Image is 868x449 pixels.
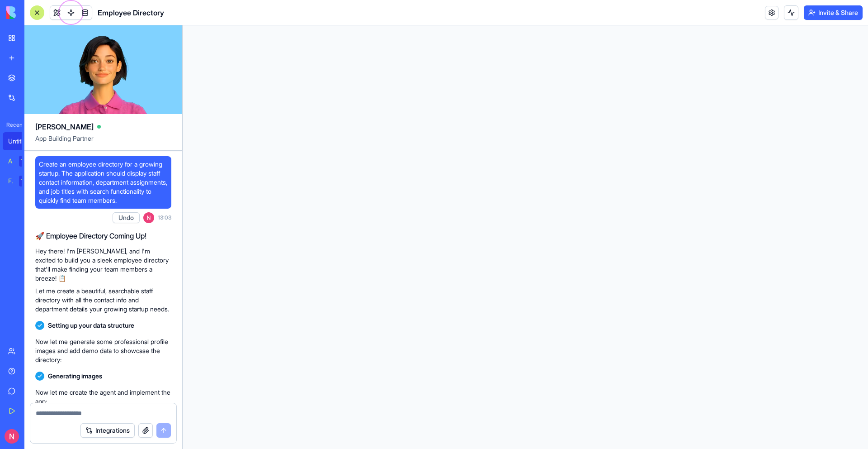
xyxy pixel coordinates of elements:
[35,287,171,314] p: Let me create a beautiful, searchable staff directory with all the contact info and department de...
[39,160,168,205] span: Create an employee directory for a growing startup. The application should display staff contact ...
[5,429,19,444] img: ACg8ocLcociyy9znLq--h6yEi2cYg3E6pP5UTMLYLOfNa3QwLQ1bTA=s96-c
[35,337,171,364] p: Now let me generate some professional profile images and add demo data to showcase the directory:
[35,134,171,150] span: App Building Partner
[19,156,33,167] div: TRY
[3,132,39,150] a: Untitled App
[113,212,140,223] button: Undo
[158,214,171,221] span: 13:03
[35,388,171,406] p: Now let me create the agent and implement the app:
[35,121,94,132] span: [PERSON_NAME]
[3,172,39,190] a: Feedback FormTRY
[80,423,135,438] button: Integrations
[98,7,164,18] span: Employee Directory
[804,5,863,20] button: Invite & Share
[3,152,39,170] a: AI Logo GeneratorTRY
[143,212,154,223] img: ACg8ocLcociyy9znLq--h6yEi2cYg3E6pP5UTMLYLOfNa3QwLQ1bTA=s96-c
[35,247,171,283] p: Hey there! I'm [PERSON_NAME], and I'm excited to build you a sleek employee directory that'll mak...
[3,121,22,129] span: Recent
[8,157,13,166] div: AI Logo Generator
[35,230,171,241] h2: 🚀 Employee Directory Coming Up!
[8,177,13,186] div: Feedback Form
[19,176,33,186] div: TRY
[6,6,62,19] img: logo
[48,321,134,330] span: Setting up your data structure
[8,137,33,146] div: Untitled App
[48,372,102,381] span: Generating images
